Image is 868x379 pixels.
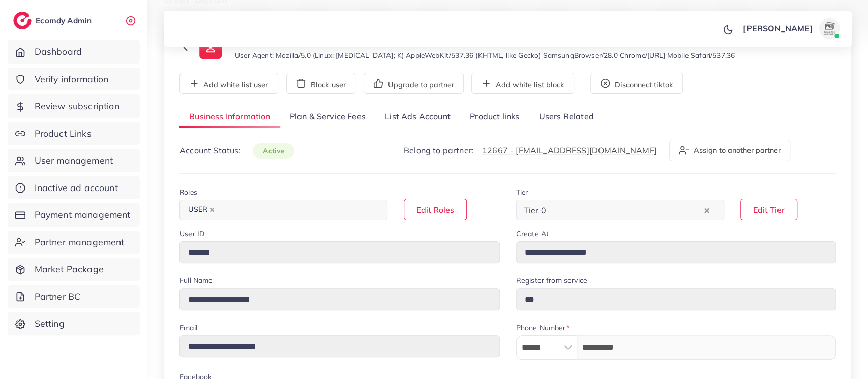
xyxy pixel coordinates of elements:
[35,290,81,303] span: Partner BC
[516,187,528,197] label: Tier
[286,73,355,94] button: Block user
[516,200,724,220] div: Search for option
[179,144,294,157] p: Account Status:
[8,122,140,145] a: Product Links
[35,208,131,222] span: Payment management
[179,200,387,220] div: Search for option
[460,106,529,128] a: Product links
[743,22,813,35] p: [PERSON_NAME]
[179,275,213,286] label: Full Name
[740,199,797,220] button: Edit Tier
[8,149,140,172] a: User management
[529,106,603,128] a: Users Related
[8,258,140,281] a: Market Package
[482,145,657,155] a: 12667 - [EMAIL_ADDRESS][DOMAIN_NAME]
[516,323,570,333] label: Phone Number
[13,12,94,29] a: logoEcomdy Admin
[179,73,278,94] button: Add white list user
[471,73,574,94] button: Add white list block
[179,187,197,197] label: Roles
[179,106,280,128] a: Business Information
[549,202,701,218] input: Search for option
[516,229,549,239] label: Create At
[209,207,215,212] button: Deselect USER
[590,73,683,94] button: Disconnect tiktok
[35,263,104,276] span: Market Package
[220,202,374,218] input: Search for option
[35,317,65,330] span: Setting
[8,176,140,200] a: Inactive ad account
[184,203,219,217] span: USER
[35,45,82,58] span: Dashboard
[404,144,657,156] p: Belong to partner:
[35,100,119,113] span: Review subscription
[8,94,140,118] a: Review subscription
[35,236,125,249] span: Partner management
[8,285,140,308] a: Partner BC
[35,154,113,167] span: User management
[35,73,109,86] span: Verify information
[364,73,464,94] button: Upgrade to partner
[516,275,587,286] label: Register from service
[375,106,460,128] a: List Ads Account
[819,18,840,39] img: avatar
[235,50,735,60] small: User Agent: Mozilla/5.0 (Linux; [MEDICAL_DATA]; K) AppleWebKit/537.36 (KHTML, like Gecko) Samsung...
[13,12,32,29] img: logo
[8,203,140,227] a: Payment management
[8,231,140,254] a: Partner management
[179,229,204,239] label: User ID
[8,68,140,91] a: Verify information
[8,40,140,64] a: Dashboard
[8,312,140,335] a: Setting
[280,106,375,128] a: Plan & Service Fees
[253,143,294,159] span: active
[704,204,709,216] button: Clear Selected
[669,140,790,161] button: Assign to another partner
[522,203,548,218] span: Tier 0
[35,181,118,195] span: Inactive ad account
[35,127,92,140] span: Product Links
[36,16,94,25] h2: Ecomdy Admin
[179,323,197,333] label: Email
[404,199,467,220] button: Edit Roles
[737,18,844,39] a: [PERSON_NAME]avatar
